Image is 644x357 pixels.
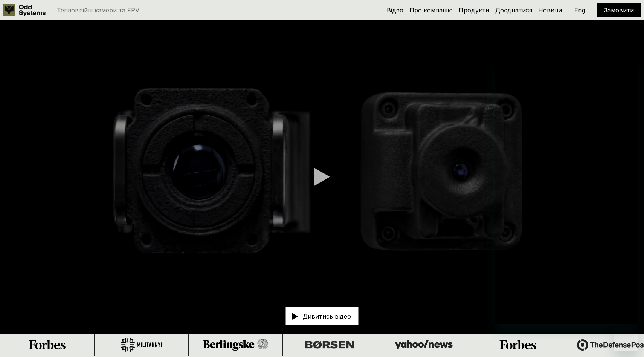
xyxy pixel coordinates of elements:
[57,7,139,13] p: Тепловізійні камери та FPV
[495,60,638,324] iframe: Вікно повідомлень
[303,313,351,319] p: Дивитись відео
[459,6,489,14] a: Продукти
[574,7,585,13] p: Eng
[538,6,562,14] a: Новини
[495,6,532,14] a: Доєднатися
[614,327,638,351] iframe: Кнопка для запуску вікна повідомлень, непрочитаних повідомлень: 2
[409,6,453,14] a: Про компанію
[387,6,403,14] a: Відео
[604,6,634,14] a: Замовити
